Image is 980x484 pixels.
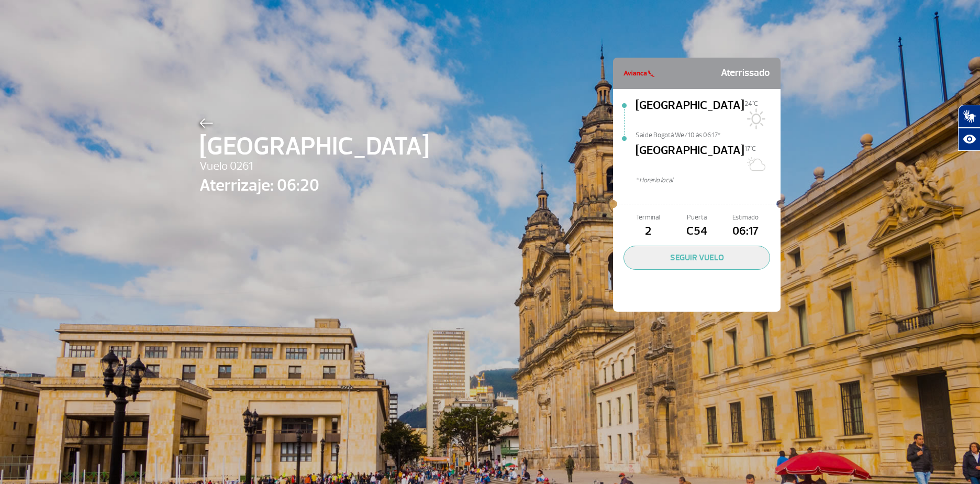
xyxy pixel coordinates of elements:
span: 24°C [744,100,758,108]
span: Estimado [721,213,770,223]
button: Abrir tradutor de língua de sinais. [958,105,980,128]
img: Sol [744,108,765,129]
img: Nevoeiro [744,153,765,174]
span: [GEOGRAPHIC_DATA] [636,142,744,175]
button: Abrir recursos assistivos. [958,128,980,151]
span: C54 [672,223,721,240]
span: 06:17 [721,223,770,240]
span: [GEOGRAPHIC_DATA] [636,97,744,130]
span: * Horario local [636,175,781,185]
span: Aterrizaje: 06:20 [199,173,429,198]
span: 17°C [744,145,756,153]
span: 2 [623,223,672,240]
span: Aterrissado [721,63,770,84]
span: Vuelo 0261 [199,158,429,175]
span: Puerta [672,213,721,223]
span: Terminal [623,213,672,223]
div: Plugin de acessibilidade da Hand Talk. [958,105,980,151]
span: [GEOGRAPHIC_DATA] [199,128,429,166]
span: Sai de Bogotá We/10 às 06:17* [636,130,781,138]
button: SEGUIR VUELO [623,246,770,270]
